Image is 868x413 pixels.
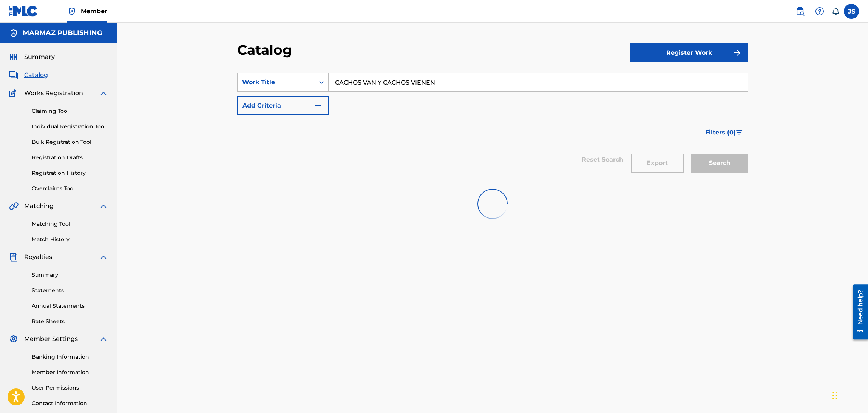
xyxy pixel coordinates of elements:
img: help [815,7,824,16]
img: MLC Logo [9,6,38,17]
img: Royalties [9,253,18,262]
img: search [795,7,805,16]
img: Accounts [9,29,18,38]
a: Public Search [792,4,808,19]
a: Statements [32,287,108,294]
div: Widget de chat [830,377,868,413]
img: expand [99,334,108,344]
a: Registration Drafts [32,154,108,162]
span: Matching [24,202,54,211]
span: Catalog [24,71,48,80]
button: Register Work [630,43,748,62]
div: User Menu [844,4,859,19]
span: Filters ( 0 ) [705,128,736,137]
a: Rate Sheets [32,317,108,325]
form: Search Form [237,73,748,180]
span: Royalties [24,253,52,262]
img: Summary [9,52,18,62]
a: Match History [32,236,108,243]
img: expand [99,253,108,262]
span: Member Settings [24,334,78,344]
a: Annual Statements [32,302,108,310]
span: Works Registration [24,89,83,98]
div: Work Title [242,78,310,87]
img: filter [736,130,743,135]
a: User Permissions [32,384,108,392]
img: f7272a7cc735f4ea7f67.svg [733,48,742,57]
a: Registration History [32,169,108,177]
iframe: Chat Widget [830,377,868,413]
a: Matching Tool [32,220,108,228]
a: Bulk Registration Tool [32,138,108,146]
img: Catalog [9,71,18,80]
a: Banking Information [32,353,108,361]
a: Claiming Tool [32,107,108,115]
a: Contact Information [32,399,108,407]
span: Summary [24,52,55,62]
img: Matching [9,202,19,211]
img: 9d2ae6d4665cec9f34b9.svg [314,101,323,110]
img: expand [99,202,108,211]
button: Filters (0) [701,123,748,142]
a: Summary [32,271,108,279]
button: Add Criteria [237,96,329,115]
h5: MARMAZ PUBLISHING [23,29,102,37]
img: Works Registration [9,89,19,98]
a: CatalogCatalog [9,71,48,80]
span: Member [81,7,107,15]
div: Help [812,4,827,19]
div: Notifications [832,8,839,15]
img: expand [99,89,108,98]
a: SummarySummary [9,52,55,62]
img: Member Settings [9,334,18,344]
a: Overclaims Tool [32,185,108,193]
a: Individual Registration Tool [32,123,108,131]
img: preloader [472,183,513,224]
div: Arrastrar [832,384,837,407]
a: Member Information [32,368,108,376]
h2: Catalog [237,42,296,59]
img: Top Rightsholder [67,7,76,16]
iframe: Resource Center [847,282,868,342]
